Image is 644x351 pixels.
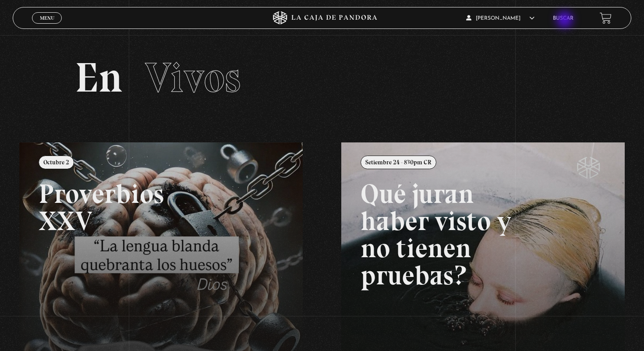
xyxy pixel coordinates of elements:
[75,57,570,99] h2: En
[37,23,57,29] span: Cerrar
[40,15,54,21] span: Menu
[553,16,573,21] a: Buscar
[600,12,612,24] a: View your shopping cart
[145,53,241,103] span: Vivos
[466,16,534,21] span: [PERSON_NAME]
